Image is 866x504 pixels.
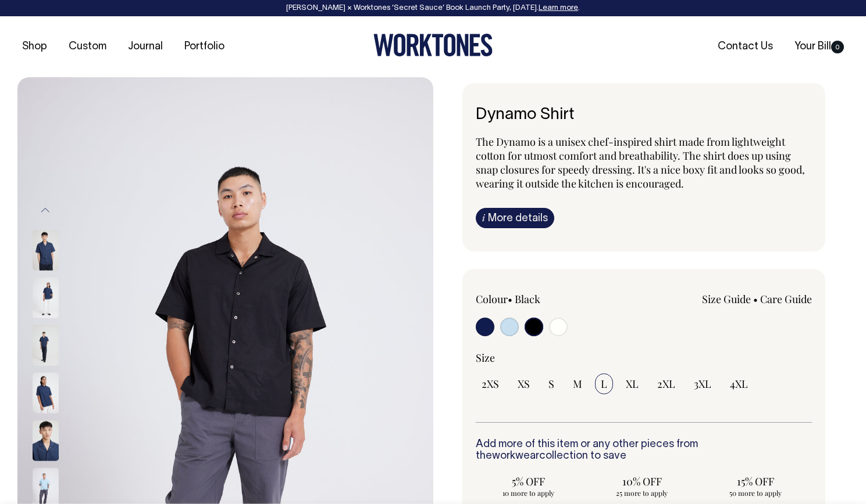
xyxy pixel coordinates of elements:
img: dark-navy [33,420,59,461]
span: S [548,377,554,391]
span: The Dynamo is a unisex chef-inspired shirt made from lightweight cotton for utmost comfort and br... [476,135,805,190]
span: 15% OFF [708,474,803,488]
span: 0 [831,41,844,53]
h6: Dynamo Shirt [476,106,812,124]
img: dark-navy [33,278,59,318]
input: 2XL [651,373,681,394]
span: 25 more to apply [594,488,689,498]
span: 50 more to apply [708,488,803,498]
a: Your Bill0 [790,37,849,56]
input: 10% OFF 25 more to apply [589,471,695,501]
img: dark-navy [33,230,59,271]
span: 10 more to apply [482,488,576,498]
div: [PERSON_NAME] × Worktones ‘Secret Sauce’ Book Launch Party, [DATE]. . [12,4,854,12]
span: XS [518,377,530,391]
input: 15% OFF 50 more to apply [702,471,808,501]
a: iMore details [476,208,554,228]
span: XL [626,377,639,391]
a: workwear [492,451,539,461]
img: dark-navy [33,325,59,366]
span: 4XL [730,377,748,391]
button: Previous [37,197,54,224]
a: Learn more [539,5,578,12]
img: dark-navy [33,373,59,413]
div: Size [476,351,812,365]
span: L [601,377,607,391]
input: L [595,373,613,394]
input: 2XS [476,373,505,394]
span: 10% OFF [594,474,689,488]
input: S [543,373,560,394]
input: XL [620,373,644,394]
input: XS [512,373,536,394]
a: Shop [17,37,52,56]
span: • [753,292,758,306]
input: 5% OFF 10 more to apply [476,471,582,501]
span: i [482,211,485,224]
span: • [508,292,512,306]
span: 2XS [482,377,499,391]
a: Care Guide [760,292,812,306]
a: Journal [123,37,168,56]
div: Colour [476,292,610,306]
span: M [573,377,582,391]
span: 3XL [694,377,711,391]
input: 3XL [688,373,717,394]
input: M [567,373,588,394]
span: 5% OFF [482,474,576,488]
a: Contact Us [713,37,778,56]
span: 2XL [657,377,675,391]
a: Custom [64,37,111,56]
input: 4XL [724,373,754,394]
h6: Add more of this item or any other pieces from the collection to save [476,439,812,462]
a: Size Guide [702,292,751,306]
a: Portfolio [180,37,229,56]
label: Black [515,292,540,306]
